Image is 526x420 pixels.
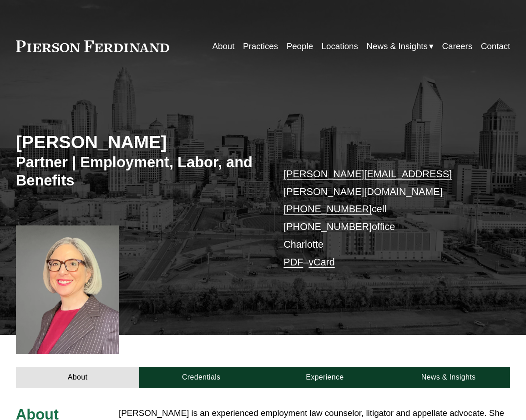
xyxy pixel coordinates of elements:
a: Credentials [139,367,263,388]
a: People [287,38,313,55]
span: News & Insights [366,39,428,54]
a: Locations [322,38,358,55]
a: About [212,38,234,55]
h3: Partner | Employment, Labor, and Benefits [16,153,263,190]
a: vCard [309,257,334,268]
p: cell office Charlotte – [283,165,490,271]
a: Contact [481,38,511,55]
a: News & Insights [387,367,511,388]
a: Practices [243,38,278,55]
a: Careers [442,38,472,55]
a: [PERSON_NAME][EMAIL_ADDRESS][PERSON_NAME][DOMAIN_NAME] [283,169,452,197]
a: [PHONE_NUMBER] [283,221,372,232]
h2: [PERSON_NAME] [16,131,263,153]
a: PDF [283,257,303,268]
a: folder dropdown [366,38,434,55]
a: Experience [263,367,387,388]
a: About [16,367,140,388]
a: [PHONE_NUMBER] [283,204,372,215]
